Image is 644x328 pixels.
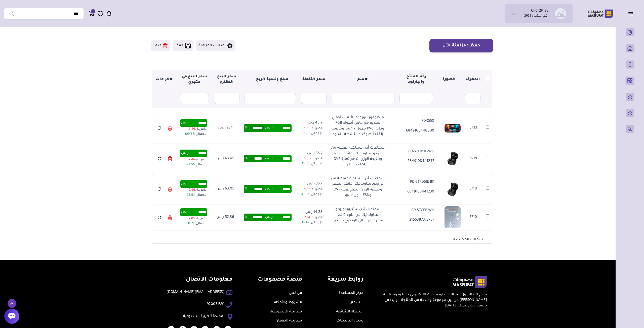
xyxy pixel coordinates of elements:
button: حذف [151,40,170,51]
p: الإجمالي : [298,192,323,197]
span: 5.36 [304,157,310,161]
span: 9.46 [188,188,195,192]
p: سماعات أذن ستيريو بورودو ساوندتيك من النوع C مع ميكروفون عالي الوضوح - أبيض [330,207,385,224]
span: % [245,155,248,162]
span: 2.14 [304,216,310,219]
div: ر.س [180,119,207,127]
span: 0 [453,238,455,242]
img: منصور عوض الشهري [555,8,566,19]
p: 6849108441247 [393,159,434,164]
span: 72.51 [187,193,194,197]
td: 63.05 ر.س [210,174,240,205]
h4: معلومات الاتصال [167,276,232,284]
strong: المعرف [466,78,480,82]
td: 5663 [463,230,483,261]
a: سياسة الخصوصية [270,310,302,314]
p: الضريبة : [298,156,323,161]
div: السجلات المحددة: [447,234,492,242]
button: إعدادات المزامنة [196,40,235,51]
span: 41.06 [301,162,309,166]
span: % [245,185,248,193]
span: 1 [93,9,94,14]
p: الإجمالي : [180,193,207,198]
a: سجل التحديثات [337,319,364,323]
p: الضريبة : [180,188,207,193]
p: 45.9 ر.س [298,120,323,126]
p: PD-STCEP-WH [393,208,434,213]
a: مركز المساعدة [339,291,364,295]
p: 6849108441230 [393,189,434,195]
p: الضريبة : [180,127,207,132]
p: 6849108448000 [393,128,434,134]
p: 14.28 ر.س [298,210,323,215]
p: رقم المتجر : 2662 [524,14,548,19]
p: الضريبة : [298,187,323,192]
p: الإجمالي : [298,161,323,166]
p: الضريبة : [180,157,207,162]
button: حفظ [173,40,193,51]
p: الإجمالي : [180,132,207,137]
span: 14.26 [187,127,195,131]
p: الإجمالي : [298,220,323,225]
a: سياسة الضمان [275,319,302,323]
div: ر.س [180,150,207,157]
a: المملكة العربية السعودية [183,314,226,319]
p: 2155387372757 [393,217,434,223]
td: 95.1 ر.س [210,113,240,144]
td: 52.36 ر.س [210,204,240,230]
p: ميكروفون بورودو للألعاب أومني ستريم مع حامل أضواء RGB وكابل PVC بطول 1.7 متر وخاصية إلغاء الضوضاء... [330,115,385,138]
span: ر.س [265,124,273,132]
a: [EMAIL_ADDRESS][DOMAIN_NAME] [167,290,224,295]
td: 5710 [463,204,483,230]
p: سماعات أذن لاسلكية حقيقية من بورودو، ساوندتيك، فائقة الصغر وخفيفة الوزن، تدعم تقنية OVP وESD - لو... [330,176,385,199]
p: الضريبة : [298,215,323,220]
td: 5718 [463,174,483,205]
span: 60.21 [186,222,194,225]
td: 84.42 ر.س [210,230,240,261]
p: 35.7 ر.س [298,151,323,156]
span: 52.79 [302,132,309,135]
strong: مبلغ ونسبة الربح [252,78,288,82]
p: PDX550 [393,118,434,124]
a: الشروط والأحكام [274,301,302,305]
p: الضريبة : [180,216,207,221]
span: 6.89 [304,127,310,130]
img: 20250714202611314746.png [445,124,461,133]
strong: سعر التكلفة [302,78,325,82]
a: من نحن [289,291,302,295]
strong: سعر البيع في متجري [182,75,207,84]
span: 7.85 [189,217,195,220]
p: سماعات أذن لاسلكية حقيقية من بورودو، ساوندتيك، فائقة الصغر وخفيفة الوزن، تدعم تقنية OVP وESD - بيضاء [330,145,385,168]
strong: الصورة [442,78,456,82]
span: ر.س [265,155,273,162]
span: % [245,214,248,221]
div: ر.س [180,208,207,216]
strong: الاجراءات [156,78,174,82]
p: 35.7 ر.س [298,181,323,187]
div: ر.س [180,180,207,188]
strong: الاسم [357,78,369,82]
img: Logo [585,9,617,19]
td: 63.05 ر.س [210,143,240,174]
h1: Click2Play [531,9,548,14]
img: 2025-07-15-687664eee5492.png [445,151,461,167]
p: الإجمالي : [180,221,207,226]
img: 2025-07-15-68766536ee522.png [445,181,461,197]
h4: روابط سريعة [328,276,364,284]
img: 20250714202545100691.png [445,206,461,228]
a: 920031391 [207,302,224,307]
span: 72.51 [187,163,194,167]
a: 1 [89,11,95,17]
p: الإجمالي : [180,162,207,167]
p: نقدم لك الحلول المثالية لإدارة متجرك الإلكتروني بكفاءة وسهولة. [PERSON_NAME] من بين مجموعة واسعة ... [379,292,487,309]
td: 5719 [463,143,483,174]
span: 9.46 [188,158,195,162]
p: PD-STF05IE-WH [393,149,434,155]
span: ر.س [265,214,273,221]
span: 5.36 [304,188,310,191]
span: 16.42 [302,221,309,224]
strong: سعر البيع المقترح [217,75,236,84]
a: الاسئلة الشائعة [336,310,364,314]
a: الأسعار [351,301,364,305]
p: PD-STF05IE-BK [393,179,434,185]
